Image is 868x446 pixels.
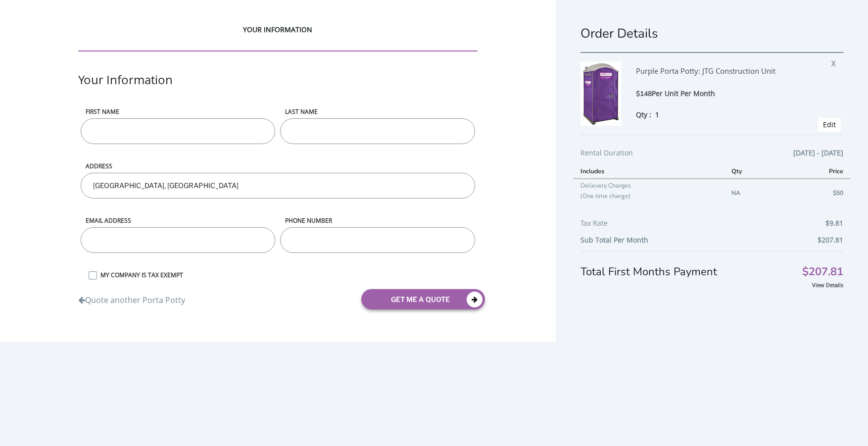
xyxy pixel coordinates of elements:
[812,281,843,289] a: View Details
[78,71,478,107] div: Your Information
[81,216,275,225] label: Email address
[636,61,811,88] div: Purple Porta Potty: JTG Construction Unit
[802,267,843,277] span: $207.81
[828,406,868,446] button: Live Chat
[78,25,478,51] div: YOUR INFORMATION
[724,179,783,207] td: NA
[580,217,843,234] div: Tax Rate
[655,110,659,119] span: 1
[793,147,843,159] span: [DATE] - [DATE]
[96,271,478,279] label: MY COMPANY IS TAX EXEMPT
[724,164,783,179] th: Qty
[580,147,843,164] div: Rental Duration
[783,164,851,179] th: Price
[280,216,475,225] label: phone number
[831,55,841,68] span: X
[361,289,485,309] button: get me a quote
[580,25,843,42] h1: Order Details
[636,88,811,99] div: $148
[573,179,724,207] td: Delievery Charges
[636,109,811,120] div: Qty :
[823,120,836,129] a: Edit
[580,235,648,245] b: Sub Total Per Month
[580,191,717,201] p: (One time charge)
[78,290,185,306] a: Quote another Porta Potty
[652,89,715,98] span: Per Unit Per Month
[573,164,724,179] th: Includes
[280,107,475,116] label: LAST NAME
[825,217,843,229] span: $9.81
[818,235,843,245] b: $207.81
[783,179,851,207] td: $50
[580,251,843,280] div: Total First Months Payment
[81,107,275,116] label: First name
